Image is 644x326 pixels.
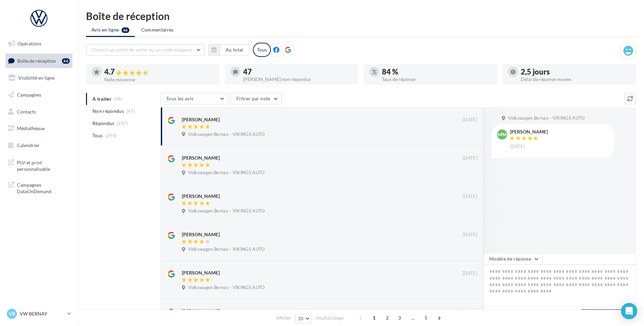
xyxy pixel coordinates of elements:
[220,44,249,56] button: Au total
[4,71,74,85] a: Visibilité en ligne
[92,108,124,115] span: Non répondus
[4,155,74,175] a: PLV et print personnalisable
[141,26,174,33] span: Commentaires
[188,131,264,138] span: Volkswagen Bernay - VIKINGS AUTO
[4,178,74,198] a: Campagnes DataOnDemand
[182,116,220,123] div: [PERSON_NAME]
[86,11,636,21] div: Boîte de réception
[17,92,41,98] span: Campagnes
[17,108,36,114] span: Contacts
[188,285,264,291] span: Volkswagen Bernay - VIKINGS AUTO
[160,93,228,104] button: Tous les avis
[182,308,220,314] div: [PERSON_NAME]
[208,44,249,56] button: Au total
[92,132,103,139] span: Tous
[394,312,405,323] span: 3
[4,88,74,102] a: Campagnes
[382,68,492,76] div: 84 %
[298,316,304,321] span: 10
[510,144,525,150] span: [DATE]
[17,125,45,131] span: Médiathèque
[508,115,584,121] span: Volkswagen Bernay - VIKINGS AUTO
[463,155,477,161] span: [DATE]
[5,307,72,320] a: VB VW BERNAY
[521,68,630,76] div: 2,5 jours
[498,131,507,138] span: MM
[4,37,74,51] a: Opérations
[243,77,353,82] div: [PERSON_NAME] non répondus
[18,75,55,81] span: Visibilité en ligne
[166,96,194,101] span: Tous les avis
[621,303,637,319] div: Open Intercom Messenger
[510,129,548,134] div: [PERSON_NAME]
[4,138,74,152] a: Calendrier
[18,41,41,46] span: Opérations
[127,108,135,114] span: (47)
[463,193,477,200] span: [DATE]
[521,77,630,82] div: Délai de réponse moyen
[188,170,264,176] span: Volkswagen Bernay - VIKINGS AUTO
[295,314,312,323] button: 10
[382,312,393,323] span: 2
[86,44,205,56] button: Choisir un point de vente ou un code magasin
[188,246,264,252] span: Volkswagen Bernay - VIKINGS AUTO
[104,77,214,82] div: Note moyenne
[4,54,74,68] a: Boîte de réception46
[182,231,220,238] div: [PERSON_NAME]
[17,142,40,148] span: Calendrier
[231,93,282,104] button: Filtrer par note
[182,193,220,200] div: [PERSON_NAME]
[253,43,271,57] div: Tous
[463,232,477,238] span: [DATE]
[463,270,477,277] span: [DATE]
[117,121,128,126] span: (247)
[382,77,492,82] div: Taux de réponse
[188,208,264,214] span: Volkswagen Bernay - VIKINGS AUTO
[4,105,74,119] a: Contacts
[463,117,477,123] span: [DATE]
[92,47,192,53] span: Choisir un point de vente ou un code magasin
[92,120,114,127] span: Répondus
[17,180,70,195] span: Campagnes DataOnDemand
[104,68,214,76] div: 4.7
[4,121,74,136] a: Médiathèque
[9,310,15,317] span: VB
[20,310,65,317] p: VW BERNAY
[421,312,431,323] span: 5
[182,155,220,161] div: [PERSON_NAME]
[316,315,344,321] span: résultats/page
[105,133,117,138] span: (294)
[182,269,220,276] div: [PERSON_NAME]
[369,312,380,323] span: 1
[17,58,56,63] span: Boîte de réception
[407,312,418,323] span: ...
[276,315,291,321] span: Afficher
[463,309,477,315] span: [DATE]
[17,158,70,172] span: PLV et print personnalisable
[484,253,542,265] button: Modèle de réponse
[62,58,70,64] div: 46
[243,68,353,76] div: 47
